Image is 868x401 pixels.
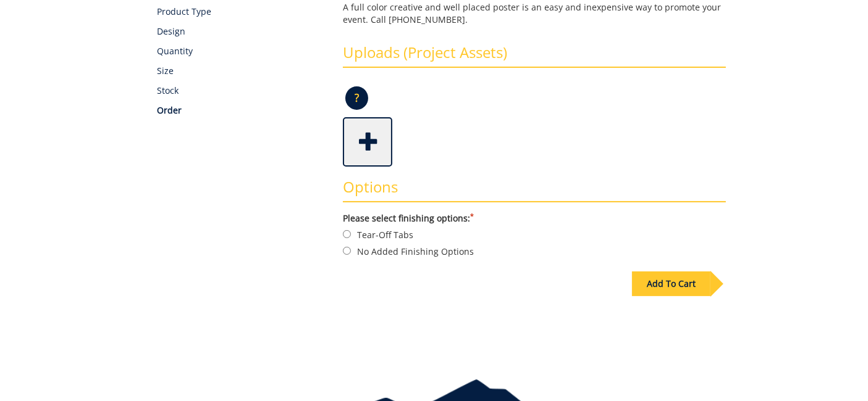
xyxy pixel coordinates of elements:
[343,179,726,202] h3: Options
[343,44,726,68] h3: Uploads (Project Assets)
[343,244,726,258] label: No Added Finishing Options
[343,228,726,241] label: Tear-Off Tabs
[632,271,710,296] div: Add To Cart
[157,45,324,57] p: Quantity
[345,86,368,110] p: ?
[157,85,324,97] p: Stock
[157,65,324,77] p: Size
[157,104,324,117] p: Order
[343,1,726,26] p: A full color creative and well placed poster is an easy and inexpensive way to promote your event...
[343,230,351,238] input: Tear-Off Tabs
[157,6,324,18] a: Product Type
[157,25,324,38] p: Design
[343,212,726,225] label: Please select finishing options:
[343,247,351,255] input: No Added Finishing Options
